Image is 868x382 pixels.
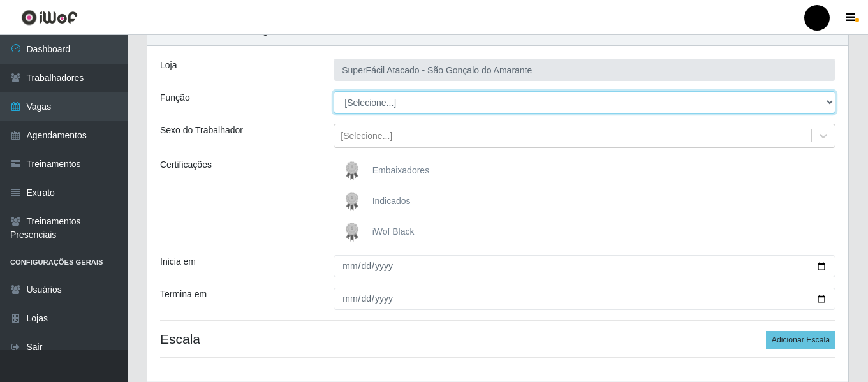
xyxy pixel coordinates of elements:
label: Sexo do Trabalhador [160,124,243,137]
label: Função [160,91,190,105]
input: 00/00/0000 [334,255,835,277]
h4: Escala [160,331,835,347]
img: iWof Black [339,219,370,245]
label: Loja [160,59,177,72]
button: Adicionar Escala [766,331,835,349]
label: Termina em [160,288,207,301]
div: [Selecione...] [341,129,392,143]
label: Inicia em [160,255,196,268]
img: Indicados [339,189,370,214]
label: Certificações [160,158,212,172]
input: 00/00/0000 [334,288,835,310]
img: CoreUI Logo [21,10,78,26]
span: iWof Black [372,226,415,237]
img: Embaixadores [339,158,370,184]
span: Indicados [372,196,411,206]
span: Embaixadores [372,165,430,175]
